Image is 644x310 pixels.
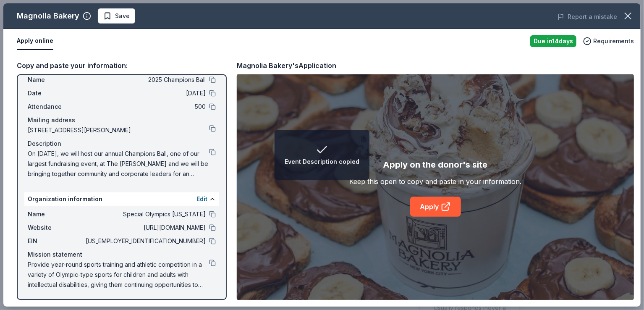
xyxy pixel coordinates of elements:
[383,158,488,171] div: Apply on the donor's site
[84,236,206,246] span: [US_EMPLOYER_IDENTIFICATION_NUMBER]
[28,149,209,179] span: On [DATE], we will host our annual Champions Ball, one of our largest fundraising event, at The [...
[530,35,576,47] div: Due in 14 days
[17,60,227,71] div: Copy and paste your information:
[196,194,207,204] button: Edit
[28,260,209,290] span: Provide year-round sports training and athletic competition in a variety of Olympic-type sports f...
[28,236,84,246] span: EIN
[17,9,79,23] div: Magnolia Bakery
[84,88,206,98] span: [DATE]
[28,223,84,233] span: Website
[237,60,336,71] div: Magnolia Bakery's Application
[84,209,206,219] span: Special Olympics [US_STATE]
[285,157,359,167] div: Event Description copied
[558,12,617,22] button: Report a mistake
[410,197,461,217] a: Apply
[84,102,206,112] span: 500
[84,75,206,85] span: 2025 Champions Ball
[28,139,216,149] div: Description
[28,75,84,85] span: Name
[593,36,634,46] span: Requirements
[28,102,84,112] span: Attendance
[28,115,216,125] div: Mailing address
[24,192,219,206] div: Organization information
[28,88,84,98] span: Date
[583,36,634,46] button: Requirements
[28,209,84,219] span: Name
[349,176,521,187] div: Keep this open to copy and paste in your information.
[98,8,135,24] button: Save
[115,11,130,21] span: Save
[17,32,53,50] button: Apply online
[84,223,206,233] span: [URL][DOMAIN_NAME]
[28,250,216,260] div: Mission statement
[28,125,209,135] span: [STREET_ADDRESS][PERSON_NAME]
